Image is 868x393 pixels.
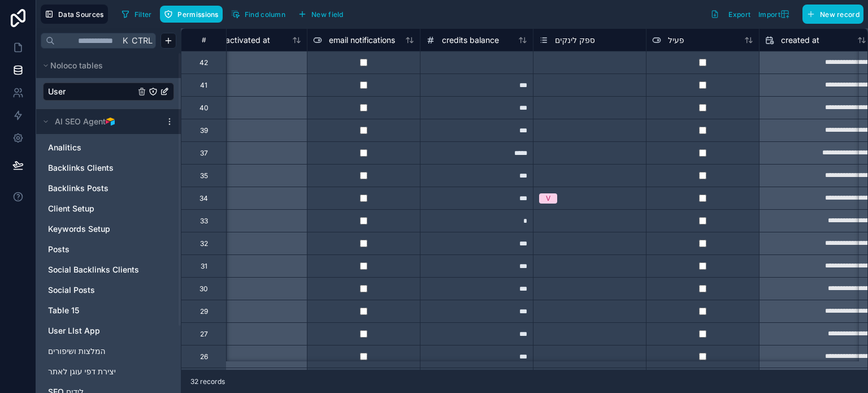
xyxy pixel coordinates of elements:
span: created at [781,34,819,46]
div: 32 [200,239,208,248]
img: Airtable Logo [106,117,115,126]
div: Client Setup [43,200,174,218]
span: 32 records [190,377,225,386]
span: Import [758,10,780,19]
a: Social Posts [48,284,146,296]
span: Find column [245,10,285,19]
a: יצירת דפי עוגן לאתר [48,366,146,377]
a: User [48,86,135,97]
span: Social Backlinks Clients [48,264,139,275]
button: Permissions [160,6,222,23]
span: פעיל [668,34,684,46]
div: 26 [200,352,208,361]
div: Table 15 [43,301,174,319]
span: deactivated at [216,34,270,46]
button: Import [754,5,798,24]
a: Keywords Setup [48,223,146,235]
div: 37 [200,149,208,158]
span: Filter [134,10,152,19]
div: # [190,36,218,44]
span: Permissions [177,10,218,19]
span: Export [728,10,750,19]
div: Social Posts [43,281,174,299]
button: Filter [117,6,156,23]
span: Social Posts [48,284,95,296]
span: credits balance [442,34,499,46]
a: Backlinks Posts [48,183,146,194]
div: 27 [200,330,208,339]
div: Keywords Setup [43,220,174,238]
span: New field [311,10,344,19]
span: AI SEO Agent [55,116,106,127]
div: Posts [43,240,174,258]
span: יצירת דפי עוגן לאתר [48,366,116,377]
div: 31 [201,262,207,271]
div: Social Backlinks Clients [43,261,174,279]
div: 42 [199,58,208,67]
button: Noloco tables [41,58,170,74]
a: Analitics [48,142,146,153]
div: 29 [200,307,208,316]
span: ספק לינקים [555,34,595,46]
div: Backlinks Clients [43,159,174,177]
span: Backlinks Clients [48,162,114,174]
span: Ctrl [131,33,154,47]
button: New record [802,5,863,24]
div: User [43,83,174,101]
span: K [121,37,129,45]
span: Data Sources [58,10,104,19]
button: Airtable LogoAI SEO Agent [41,114,160,129]
div: 35 [200,171,208,180]
span: email notifications [329,34,395,46]
span: New record [820,10,860,19]
a: המלצות ושיפורים [48,346,146,357]
button: Export [706,5,754,24]
span: Backlinks Posts [48,183,108,194]
span: Posts [48,244,70,255]
div: 30 [199,284,208,293]
div: 39 [200,126,208,135]
div: 41 [200,81,207,90]
div: יצירת דפי עוגן לאתר [43,362,174,381]
div: Analitics [43,139,174,157]
a: Posts [48,244,146,255]
button: New field [294,6,348,23]
span: Noloco tables [50,60,103,71]
a: New record [798,5,863,24]
div: 40 [199,103,209,113]
div: המלצות ושיפורים [43,342,174,360]
div: 33 [200,217,208,226]
a: Social Backlinks Clients [48,264,146,275]
span: המלצות ושיפורים [48,346,106,357]
span: Client Setup [48,203,94,214]
span: Table 15 [48,305,79,316]
a: Permissions [160,6,227,23]
button: Find column [227,6,289,23]
a: User LIst App [48,325,146,336]
div: 34 [199,194,208,203]
span: Keywords Setup [48,223,110,235]
a: Client Setup [48,203,146,214]
button: Data Sources [41,5,108,24]
div: Backlinks Posts [43,179,174,197]
a: Backlinks Clients [48,162,146,174]
div: V [546,193,550,204]
div: User LIst App [43,322,174,340]
a: Table 15 [48,305,146,316]
span: User LIst App [48,325,100,336]
span: Analitics [48,142,81,153]
span: User [48,86,66,97]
